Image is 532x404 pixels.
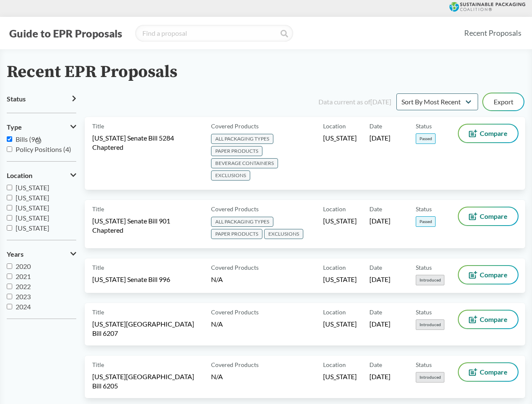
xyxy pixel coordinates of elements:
[480,213,508,220] span: Compare
[416,308,432,316] span: Status
[7,284,12,289] input: 2022
[483,93,524,110] button: Export
[211,263,259,272] span: Covered Products
[7,172,32,179] span: Location
[7,225,12,231] input: [US_STATE]
[369,275,390,284] span: [DATE]
[459,363,518,381] button: Compare
[211,229,262,239] span: PAPER PRODUCTS
[16,224,49,232] span: [US_STATE]
[211,217,273,227] span: ALL PACKAGING TYPES
[211,158,278,168] span: BEVERAGE CONTAINERS
[16,135,41,143] span: Bills (96)
[369,133,390,143] span: [DATE]
[7,27,125,40] button: Guide to EPR Proposals
[323,319,357,329] span: [US_STATE]
[459,311,518,328] button: Compare
[7,304,12,309] input: 2024
[16,282,31,290] span: 2022
[16,292,31,300] span: 2023
[480,130,508,137] span: Compare
[211,205,259,213] span: Covered Products
[416,372,444,383] span: Introduced
[323,360,346,369] span: Location
[211,170,250,181] span: EXCLUSIONS
[211,122,259,130] span: Covered Products
[264,229,303,239] span: EXCLUSIONS
[459,125,518,142] button: Compare
[16,272,31,280] span: 2021
[323,372,357,381] span: [US_STATE]
[16,303,31,311] span: 2024
[416,263,432,272] span: Status
[7,123,22,131] span: Type
[92,263,104,272] span: Title
[7,120,76,134] button: Type
[16,183,49,191] span: [US_STATE]
[16,204,49,212] span: [US_STATE]
[369,308,382,316] span: Date
[369,122,382,130] span: Date
[416,360,432,369] span: Status
[323,133,357,143] span: [US_STATE]
[318,97,391,107] div: Data current as of [DATE]
[92,133,201,152] span: [US_STATE] Senate Bill 5284 Chaptered
[369,360,382,369] span: Date
[416,319,444,330] span: Introduced
[459,207,518,225] button: Compare
[92,308,104,316] span: Title
[7,247,76,261] button: Years
[7,215,12,221] input: [US_STATE]
[369,216,390,226] span: [DATE]
[92,319,201,338] span: [US_STATE][GEOGRAPHIC_DATA] Bill 6207
[7,263,12,269] input: 2020
[480,271,508,278] span: Compare
[211,320,223,328] span: N/A
[7,250,24,258] span: Years
[7,185,12,190] input: [US_STATE]
[7,146,12,152] input: Policy Positions (4)
[7,63,177,82] h2: Recent EPR Proposals
[211,360,259,369] span: Covered Products
[92,216,201,235] span: [US_STATE] Senate Bill 901 Chaptered
[416,275,444,285] span: Introduced
[7,92,76,106] button: Status
[211,308,259,316] span: Covered Products
[7,168,76,183] button: Location
[480,316,508,323] span: Compare
[7,205,12,210] input: [US_STATE]
[211,275,223,283] span: N/A
[7,95,26,103] span: Status
[323,122,346,130] span: Location
[323,308,346,316] span: Location
[211,372,223,380] span: N/A
[16,194,49,202] span: [US_STATE]
[416,205,432,213] span: Status
[323,216,357,226] span: [US_STATE]
[16,214,49,222] span: [US_STATE]
[323,205,346,213] span: Location
[16,145,71,153] span: Policy Positions (4)
[416,133,436,144] span: Passed
[7,136,12,142] input: Bills (96)
[416,216,436,227] span: Passed
[369,205,382,213] span: Date
[92,372,201,391] span: [US_STATE][GEOGRAPHIC_DATA] Bill 6205
[459,266,518,284] button: Compare
[92,360,104,369] span: Title
[211,146,262,156] span: PAPER PRODUCTS
[211,134,273,144] span: ALL PACKAGING TYPES
[92,122,104,130] span: Title
[369,372,390,381] span: [DATE]
[92,205,104,213] span: Title
[480,369,508,375] span: Compare
[92,275,170,284] span: [US_STATE] Senate Bill 996
[16,262,31,270] span: 2020
[369,263,382,272] span: Date
[323,275,357,284] span: [US_STATE]
[7,195,12,200] input: [US_STATE]
[7,274,12,279] input: 2021
[135,25,293,42] input: Find a proposal
[369,319,390,329] span: [DATE]
[323,263,346,272] span: Location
